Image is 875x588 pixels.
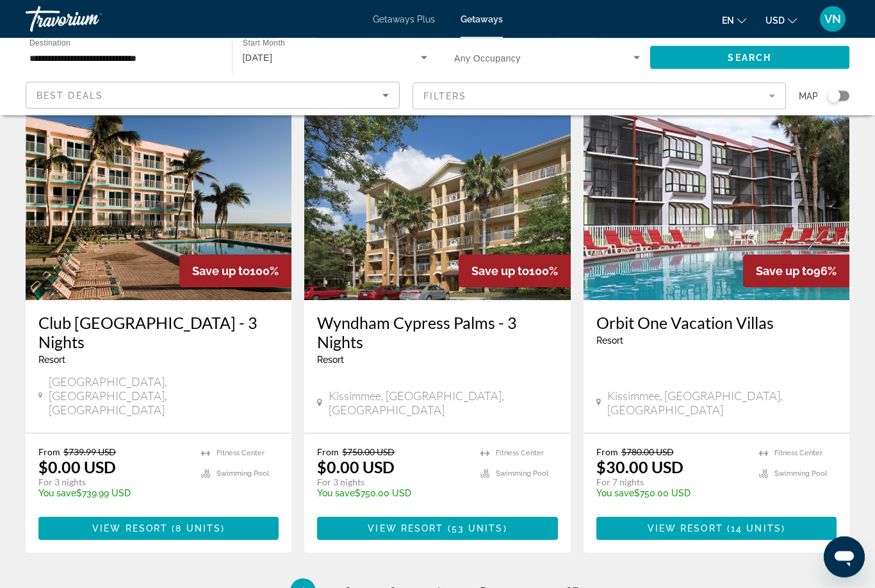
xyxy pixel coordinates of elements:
span: ( ) [723,524,785,534]
a: Getaways Plus [373,14,435,24]
span: You save [38,489,76,499]
a: Wyndham Cypress Palms - 3 Nights [317,314,557,352]
span: View Resort [368,524,443,534]
span: View Resort [92,524,168,534]
span: Start Month [243,40,285,48]
span: $750.00 USD [342,447,395,458]
span: From [317,447,339,458]
span: View Resort [648,524,723,534]
p: $739.99 USD [38,489,188,499]
span: Kissimmee, [GEOGRAPHIC_DATA], [GEOGRAPHIC_DATA] [607,389,837,417]
span: USD [765,15,785,26]
p: For 3 nights [38,477,188,489]
span: Fitness Center [774,449,822,458]
a: Travorium [26,3,154,36]
span: Any Occupancy [454,53,521,63]
span: en [722,15,734,26]
span: Fitness Center [217,449,265,458]
button: Filter [413,82,787,110]
button: Change language [722,11,746,29]
span: ( ) [443,524,507,534]
mat-select: Sort by [37,88,389,103]
span: Resort [38,355,65,365]
a: Getaways [461,14,503,24]
span: Swimming Pool [217,470,269,478]
div: 100% [179,255,291,288]
span: You save [317,489,355,499]
span: 8 units [176,524,221,534]
span: Fitness Center [496,449,544,458]
button: Search [650,46,850,69]
span: From [38,447,60,458]
span: ( ) [168,524,225,534]
iframe: Button to launch messaging window [824,537,865,578]
button: View Resort(8 units) [38,517,279,541]
p: $30.00 USD [596,458,683,477]
p: $750.00 USD [317,489,467,499]
span: Best Deals [37,90,103,101]
img: 5109O01X.jpg [584,96,849,301]
p: For 3 nights [317,477,467,489]
p: For 7 nights [596,477,746,489]
span: Save up to [756,265,814,278]
button: View Resort(53 units) [317,517,557,541]
p: $750.00 USD [596,489,746,499]
span: Kissimmee, [GEOGRAPHIC_DATA], [GEOGRAPHIC_DATA] [329,389,558,417]
p: $0.00 USD [38,458,116,477]
button: View Resort(14 units) [596,517,837,541]
a: Orbit One Vacation Villas [596,314,837,333]
span: Save up to [471,265,529,278]
span: Destination [29,39,70,47]
span: 53 units [452,524,503,534]
img: 3995E01X.jpg [304,96,570,301]
img: 2890E01X.jpg [26,96,291,301]
span: Resort [317,355,344,365]
div: 96% [743,255,849,288]
span: 14 units [731,524,781,534]
span: Swimming Pool [774,470,827,478]
span: Swimming Pool [496,470,548,478]
span: You save [596,489,634,499]
span: [DATE] [243,53,273,63]
span: $780.00 USD [621,447,674,458]
div: 100% [459,255,571,288]
button: Change currency [765,11,797,29]
span: VN [824,13,841,26]
span: Resort [596,336,623,346]
button: User Menu [816,6,849,33]
p: $0.00 USD [317,458,395,477]
span: [GEOGRAPHIC_DATA], [GEOGRAPHIC_DATA], [GEOGRAPHIC_DATA] [49,375,279,417]
a: Club [GEOGRAPHIC_DATA] - 3 Nights [38,314,279,352]
span: $739.99 USD [63,447,116,458]
span: Save up to [192,265,250,278]
span: Search [728,53,771,63]
span: From [596,447,618,458]
span: Map [799,87,818,105]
